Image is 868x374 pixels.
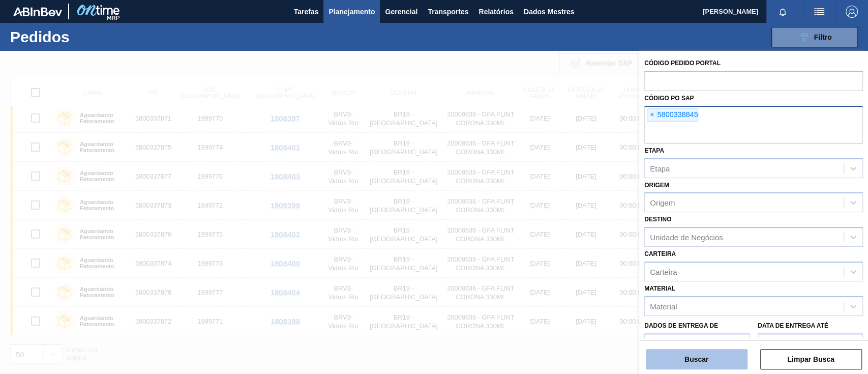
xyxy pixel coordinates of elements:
font: Código PO SAP [644,95,694,102]
font: Dados de Entrega de [644,322,718,329]
button: Filtro [771,27,858,47]
input: dd/mm/aaaa [758,333,863,354]
font: Filtro [814,33,832,41]
font: Código Pedido Portal [644,60,721,67]
font: Etapa [644,147,664,154]
font: Material [644,285,675,292]
font: Gerencial [385,8,417,16]
span: × [647,109,657,121]
font: Etapa [650,164,670,172]
font: Unidade de Negócios [650,233,723,242]
img: TNhmsLtSVTkK8tSr43FrP2fwEKptu5GPRR3wAAAABJRU5ErkJggg== [13,7,62,16]
font: Carteira [644,250,676,257]
font: Data de Entrega até [758,322,828,329]
font: Relatórios [478,8,513,16]
font: Material [650,302,677,310]
font: Pedidos [10,28,70,45]
font: Transportes [428,8,468,16]
img: Sair [846,6,858,18]
font: Planejamento [328,8,375,16]
input: dd/mm/aaaa [644,333,750,354]
font: Destino [644,216,671,223]
font: Origem [644,182,669,189]
font: Dados Mestres [524,8,575,16]
button: Notificações [766,5,799,19]
font: Tarefas [294,8,319,16]
font: [PERSON_NAME] [703,8,758,15]
div: 5800338845 [647,108,698,122]
font: Carteira [650,267,677,276]
img: ações do usuário [813,6,825,18]
font: Origem [650,198,675,207]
